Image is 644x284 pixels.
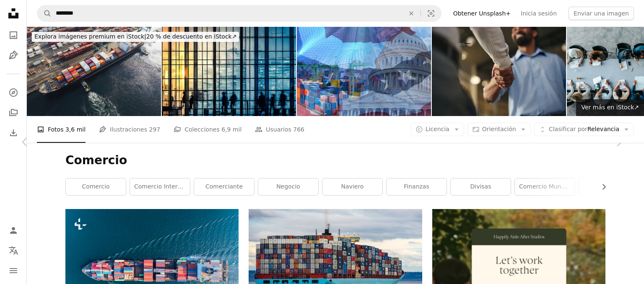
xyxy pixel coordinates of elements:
a: naviero [322,178,382,195]
span: 766 [293,125,304,134]
button: Buscar en Unsplash [37,5,52,21]
button: Licencia [411,123,464,136]
a: Colecciones 6,9 mil [174,116,241,143]
span: 297 [149,125,160,134]
a: Inicia sesión [516,7,562,20]
button: desplazar lista a la derecha [596,178,605,195]
a: negocio [258,178,318,195]
a: comerciante [194,178,254,195]
a: Ilustraciones [5,47,22,64]
a: Explora imágenes premium en iStock|20 % de descuento en iStock↗ [27,27,244,47]
a: Fotos [5,27,22,44]
img: Hello, it's nice to meet you! [432,27,566,116]
span: Orientación [482,126,516,132]
a: Obtener Unsplash+ [448,7,516,20]
button: Orientación [467,123,531,136]
span: 20 % de descuento en iStock ↗ [34,33,236,40]
span: Ver más en iStock ↗ [581,104,639,111]
a: Buque de carga azul y rojo en el mar durante el día [249,263,422,270]
img: La gente trabaja en la oficina. Ventanas de edificios con empleados trabajando en su interior. Ne... [162,27,296,116]
a: Finanzas [387,178,447,195]
span: Explora imágenes premium en iStock | [34,33,146,40]
a: Ver más en iStock↗ [576,99,644,116]
span: Relevancia [549,125,619,134]
button: Clasificar porRelevancia [534,123,634,136]
img: Arancel de EE. UU. [297,27,431,116]
h1: Comercio [65,153,605,168]
button: Búsqueda visual [421,5,441,21]
a: divisas [451,178,511,195]
span: Licencia [426,126,449,132]
a: comercio [66,178,126,195]
button: Idioma [5,242,22,259]
a: Buque portacontenedores de vista superior aérea con puente grúa para contenedor de carga, logísti... [65,266,239,274]
button: Menú [5,262,22,279]
img: Container Ship Docking [27,27,161,116]
span: 6,9 mil [221,125,241,134]
a: Comercio mundial [515,178,575,195]
a: Iniciar sesión / Registrarse [5,222,22,239]
a: exportar [579,178,639,195]
a: comercio internacional [130,178,190,195]
a: Explorar [5,84,22,101]
span: Clasificar por [549,126,587,132]
form: Encuentra imágenes en todo el sitio [37,5,441,22]
a: Usuarios 766 [255,116,304,143]
button: Enviar una imagen [569,7,634,20]
a: Ilustraciones 297 [99,116,160,143]
button: Borrar [402,5,421,21]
